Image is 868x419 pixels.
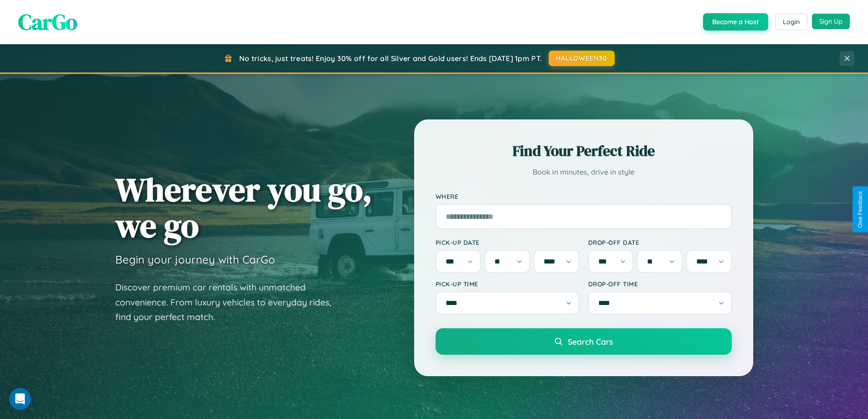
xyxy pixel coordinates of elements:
label: Pick-up Time [436,280,579,288]
button: HALLOWEEN30 [549,51,615,66]
label: Pick-up Date [436,238,579,246]
p: Discover premium car rentals with unmatched convenience. From luxury vehicles to everyday rides, ... [115,280,343,325]
button: Become a Host [703,13,768,31]
h3: Begin your journey with CarGo [115,253,275,266]
button: Sign Up [812,14,850,29]
div: Give Feedback [857,191,863,228]
h2: Find Your Perfect Ride [436,141,732,161]
span: Search Cars [568,336,613,347]
h1: Wherever you go, we go [115,171,372,243]
label: Drop-off Time [588,280,732,288]
button: Login [775,14,807,30]
label: Where [436,192,732,200]
button: Search Cars [436,328,732,355]
span: CarGo [18,7,77,37]
label: Drop-off Date [588,238,732,246]
p: Book in minutes, drive in style [436,166,732,179]
span: No tricks, just treats! Enjoy 30% off for all Silver and Gold users! Ends [DATE] 1pm PT. [239,54,542,63]
iframe: Intercom live chat [9,388,31,410]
